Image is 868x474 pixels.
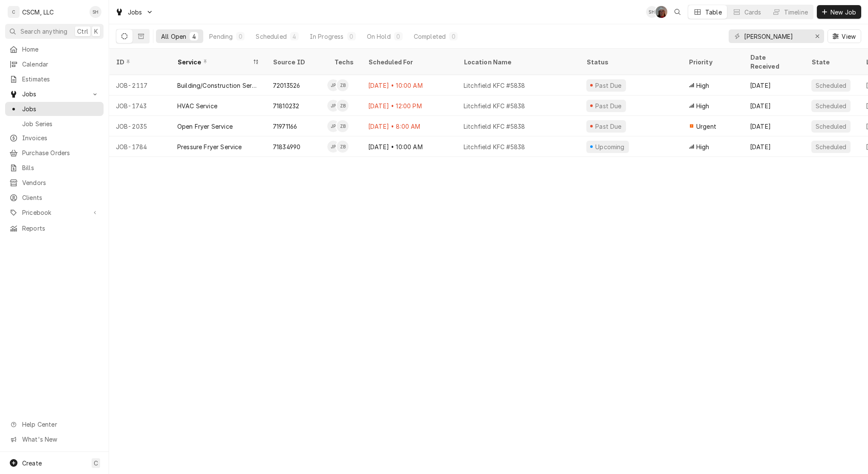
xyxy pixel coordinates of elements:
a: Bills [5,161,104,175]
span: Reports [22,224,99,233]
span: C [94,459,98,468]
span: Home [22,45,99,54]
div: Pressure Fryer Service [177,142,242,151]
div: Building/Construction Service [177,81,259,90]
span: K [94,27,98,36]
a: Calendar [5,57,104,71]
span: Pricebook [22,208,87,217]
div: Litchfield KFC #5838 [464,122,525,131]
div: [DATE] [743,136,805,157]
div: In Progress [310,32,344,41]
div: 72013526 [273,81,300,90]
div: Priority [689,58,735,66]
div: On Hold [367,32,391,41]
div: Zackary Bain's Avatar [337,141,349,153]
div: Completed [414,32,446,41]
span: Jobs [128,8,142,17]
div: [DATE] [743,116,805,136]
button: Search anythingCtrlK [5,24,104,39]
a: Estimates [5,72,104,86]
div: Past Due [594,81,623,90]
div: Scheduled [815,101,847,110]
input: Keyword search [744,29,808,43]
div: ID [116,58,162,66]
div: Timeline [784,8,808,17]
div: SH [89,6,101,18]
div: Scheduled [815,122,847,131]
div: 0 [349,32,354,41]
div: Upcoming [594,142,626,151]
div: Pending [209,32,233,41]
div: Scheduled [256,32,286,41]
div: Serra Heyen's Avatar [646,6,658,18]
a: Reports [5,221,104,235]
div: 0 [238,32,243,41]
div: Litchfield KFC #5838 [464,81,525,90]
a: Home [5,42,104,56]
span: New Job [829,8,858,17]
a: Jobs [5,102,104,116]
span: Bills [22,163,99,172]
span: High [696,81,709,90]
span: Purchase Orders [22,148,99,157]
span: Search anything [20,27,67,36]
a: Go to Pricebook [5,205,104,220]
div: ZB [337,120,349,132]
div: Scheduled [815,142,847,151]
div: Dena Vecchetti's Avatar [655,6,667,18]
div: JOB-1784 [109,136,170,157]
div: Jonnie Pakovich's Avatar [327,141,339,153]
span: Calendar [22,60,99,69]
div: JOB-1743 [109,95,170,116]
span: Job Series [22,119,99,128]
div: [DATE] • 10:00 AM [361,136,457,157]
div: Jonnie Pakovich's Avatar [327,100,339,112]
span: High [696,101,709,110]
div: Table [705,8,722,17]
button: New Job [817,5,861,19]
div: 4 [292,32,297,41]
div: Past Due [594,101,623,110]
div: 4 [191,32,196,41]
div: 71971166 [273,122,297,131]
a: Purchase Orders [5,146,104,160]
div: [DATE] • 12:00 PM [361,95,457,116]
span: Vendors [22,178,99,187]
a: Go to Jobs [112,5,157,19]
button: Open search [671,5,684,19]
div: JP [327,141,339,153]
div: Location Name [464,58,571,66]
div: JOB-2035 [109,116,170,136]
div: DV [655,6,667,18]
span: Ctrl [77,27,88,36]
div: Zackary Bain's Avatar [337,79,349,91]
span: Estimates [22,75,99,84]
div: Litchfield KFC #5838 [464,142,525,151]
div: Litchfield KFC #5838 [464,101,525,110]
a: Job Series [5,117,104,131]
a: Go to Help Center [5,417,104,431]
div: ZB [337,79,349,91]
div: Past Due [594,122,623,131]
div: JP [327,100,339,112]
div: CSCM, LLC [22,8,54,17]
div: Cards [744,8,761,17]
div: Service [177,58,251,66]
a: Clients [5,191,104,205]
div: Zackary Bain's Avatar [337,120,349,132]
div: Jonnie Pakovich's Avatar [327,120,339,132]
span: Create [22,460,42,467]
div: Open Fryer Service [177,122,233,131]
div: Date Received [750,53,796,71]
div: 71810232 [273,101,299,110]
span: Urgent [696,122,716,131]
div: Scheduled [815,81,847,90]
button: Erase input [810,29,824,43]
div: SH [646,6,658,18]
div: JP [327,120,339,132]
div: All Open [161,32,186,41]
div: [DATE] • 10:00 AM [361,75,457,95]
div: HVAC Service [177,101,217,110]
div: Techs [334,58,355,66]
div: Zackary Bain's Avatar [337,100,349,112]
